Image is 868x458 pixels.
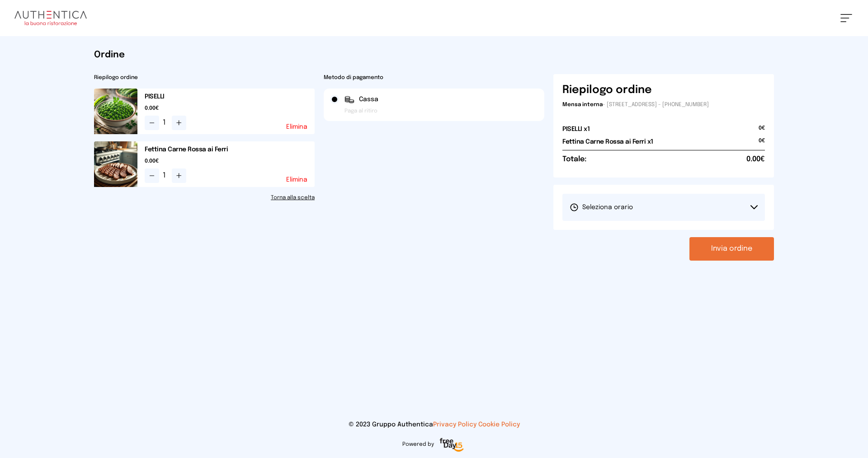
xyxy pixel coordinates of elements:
button: Seleziona orario [562,194,765,221]
span: Powered by [402,441,434,448]
span: Paga al ritiro [344,107,377,115]
h2: Fettina Carne Rossa ai Ferri x1 [562,137,653,146]
h2: PISELLI [145,92,315,101]
span: 0€ [759,125,765,137]
span: 1 [163,170,168,181]
button: Invia ordine [689,237,774,261]
img: logo.8f33a47.png [14,11,87,25]
h6: Totale: [562,154,586,165]
img: media [94,141,137,187]
span: Cassa [359,95,378,104]
span: Mensa interna [562,102,603,107]
h2: Metodo di pagamento [324,74,544,81]
span: Seleziona orario [570,203,633,212]
h6: Riepilogo ordine [562,83,652,98]
span: 0.00€ [145,105,315,112]
a: Cookie Policy [478,421,520,428]
h2: Riepilogo ordine [94,74,315,81]
span: 1 [163,117,168,128]
a: Privacy Policy [433,421,476,428]
span: 0€ [759,137,765,150]
h2: PISELLI x1 [562,125,590,134]
button: Elimina [286,177,307,183]
p: © 2023 Gruppo Authentica [14,420,854,429]
h2: Fettina Carne Rossa ai Ferri [145,145,315,154]
h1: Ordine [94,49,774,61]
span: 0.00€ [145,158,315,165]
img: logo-freeday.3e08031.png [438,436,466,454]
span: 0.00€ [746,154,765,165]
button: Elimina [286,124,307,130]
img: media [94,89,137,134]
p: - [STREET_ADDRESS] - [PHONE_NUMBER] [562,101,765,108]
a: Torna alla scelta [94,194,315,201]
